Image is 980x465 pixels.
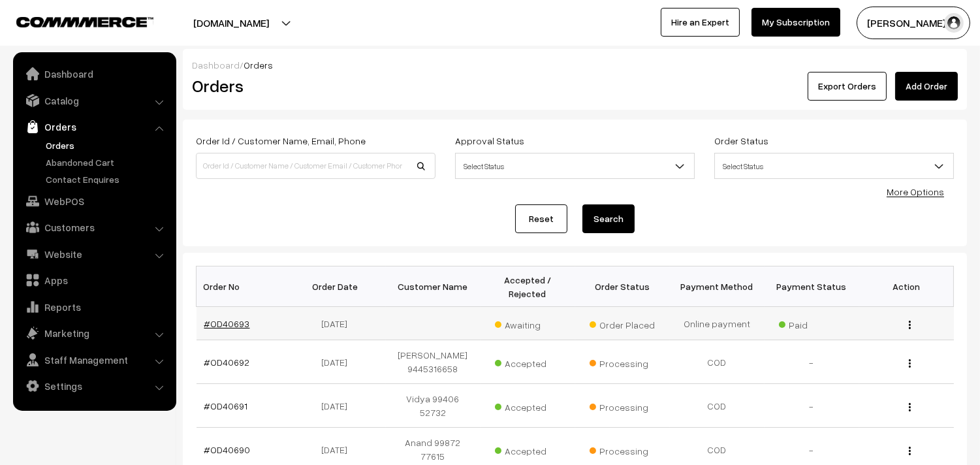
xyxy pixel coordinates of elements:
td: - [765,384,859,428]
span: Accepted [495,441,560,458]
a: Abandoned Cart [42,155,172,169]
a: WebPOS [16,189,172,213]
span: Orders [244,59,273,71]
a: Customers [16,216,172,239]
a: Apps [16,268,172,292]
a: Settings [16,374,172,398]
td: Online payment [670,307,765,340]
a: Staff Management [16,348,172,372]
span: Paid [779,315,844,332]
td: [DATE] [291,340,386,384]
a: Catalog [16,89,172,112]
a: COMMMERCE [16,13,131,29]
span: Processing [590,397,655,414]
img: Menu [909,321,911,329]
a: Orders [16,115,172,138]
a: Reports [16,295,172,319]
a: #OD40693 [204,318,250,329]
span: Select Status [715,155,953,178]
span: Accepted [495,397,560,414]
a: Hire an Expert [661,8,740,37]
a: #OD40692 [204,357,250,368]
a: Orders [42,138,172,152]
button: [DOMAIN_NAME] [148,7,315,39]
a: #OD40691 [204,400,248,411]
span: Select Status [456,155,694,178]
td: - [765,340,859,384]
a: Reset [515,204,567,233]
img: Menu [909,447,911,455]
span: Processing [590,441,655,458]
td: [DATE] [291,307,386,340]
a: Dashboard [16,62,172,86]
td: [PERSON_NAME] 9445316658 [386,340,481,384]
td: COD [670,340,765,384]
a: Website [16,242,172,266]
span: Accepted [495,353,560,370]
th: Customer Name [386,266,481,307]
button: Export Orders [808,72,887,101]
a: #OD40690 [204,444,251,455]
a: My Subscription [751,8,840,37]
label: Approval Status [455,134,524,148]
button: [PERSON_NAME] s… [857,7,970,39]
img: user [944,13,964,33]
a: More Options [887,186,944,197]
th: Payment Status [765,266,859,307]
td: COD [670,384,765,428]
img: Menu [909,403,911,411]
td: [DATE] [291,384,386,428]
span: Processing [590,353,655,370]
span: Order Placed [590,315,655,332]
a: Contact Enquires [42,172,172,186]
input: Order Id / Customer Name / Customer Email / Customer Phone [196,153,435,179]
label: Order Status [714,134,768,148]
img: Menu [909,359,911,368]
a: Dashboard [192,59,240,71]
th: Payment Method [670,266,765,307]
label: Order Id / Customer Name, Email, Phone [196,134,366,148]
span: Select Status [714,153,954,179]
a: Add Order [895,72,958,101]
th: Order No [197,266,291,307]
span: Select Status [455,153,695,179]
th: Order Date [291,266,386,307]
div: / [192,58,958,72]
span: Awaiting [495,315,560,332]
h2: Orders [192,76,434,96]
th: Accepted / Rejected [481,266,575,307]
button: Search [582,204,635,233]
th: Action [859,266,954,307]
td: Vidya 99406 52732 [386,384,481,428]
th: Order Status [575,266,670,307]
img: COMMMERCE [16,17,153,27]
a: Marketing [16,321,172,345]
